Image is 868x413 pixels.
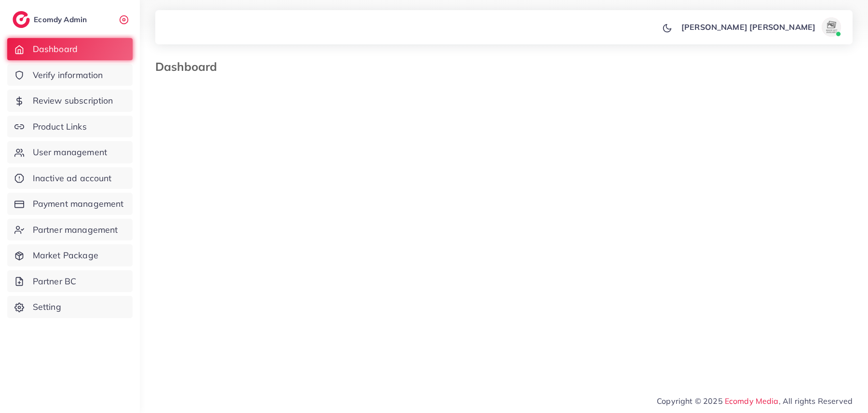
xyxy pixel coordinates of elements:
[33,224,118,236] span: Partner management
[7,38,133,60] a: Dashboard
[7,193,133,215] a: Payment management
[7,296,133,318] a: Setting
[33,94,113,107] span: Review subscription
[33,301,61,313] span: Setting
[779,395,853,407] span: , All rights Reserved
[13,11,89,28] a: logoEcomdy Admin
[822,17,841,37] img: avatar
[7,270,133,293] a: Partner BC
[33,120,87,133] span: Product Links
[681,21,815,33] p: [PERSON_NAME] [PERSON_NAME]
[725,396,779,406] a: Ecomdy Media
[676,17,845,37] a: [PERSON_NAME] [PERSON_NAME]avatar
[33,172,112,185] span: Inactive ad account
[155,60,225,74] h3: Dashboard
[7,141,133,163] a: User management
[33,275,77,288] span: Partner BC
[33,146,107,159] span: User management
[657,395,853,407] span: Copyright © 2025
[7,219,133,241] a: Partner management
[7,90,133,112] a: Review subscription
[7,64,133,86] a: Verify information
[7,167,133,189] a: Inactive ad account
[33,69,103,81] span: Verify information
[33,198,124,210] span: Payment management
[33,43,78,55] span: Dashboard
[7,244,133,266] a: Market Package
[33,249,98,262] span: Market Package
[34,15,89,24] h2: Ecomdy Admin
[7,116,133,138] a: Product Links
[13,11,30,28] img: logo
